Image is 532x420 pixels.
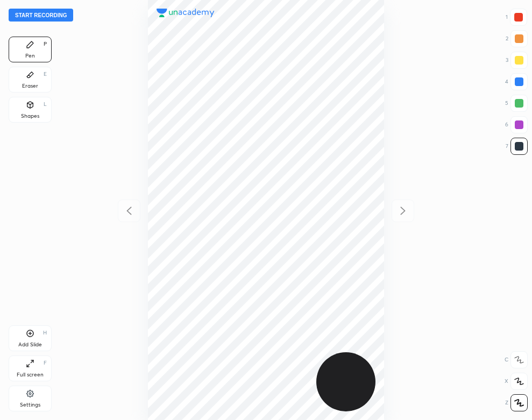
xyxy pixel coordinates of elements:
div: Eraser [22,83,38,89]
div: 7 [506,138,528,155]
img: logo.38c385cc.svg [157,9,215,17]
div: 4 [505,73,528,90]
div: 6 [505,116,528,133]
div: 5 [505,95,528,112]
div: H [43,330,47,336]
div: Pen [25,53,35,59]
div: 3 [506,52,528,69]
div: Shapes [21,113,39,119]
div: L [44,102,47,107]
div: X [505,373,528,390]
div: Full screen [17,372,44,378]
div: 1 [506,9,527,26]
div: P [44,41,47,47]
div: E [44,72,47,77]
div: C [505,351,528,368]
div: 2 [506,30,528,47]
div: F [44,360,47,366]
div: Settings [20,402,40,408]
div: Add Slide [18,342,42,347]
button: Start recording [9,9,73,22]
div: Z [505,394,528,411]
